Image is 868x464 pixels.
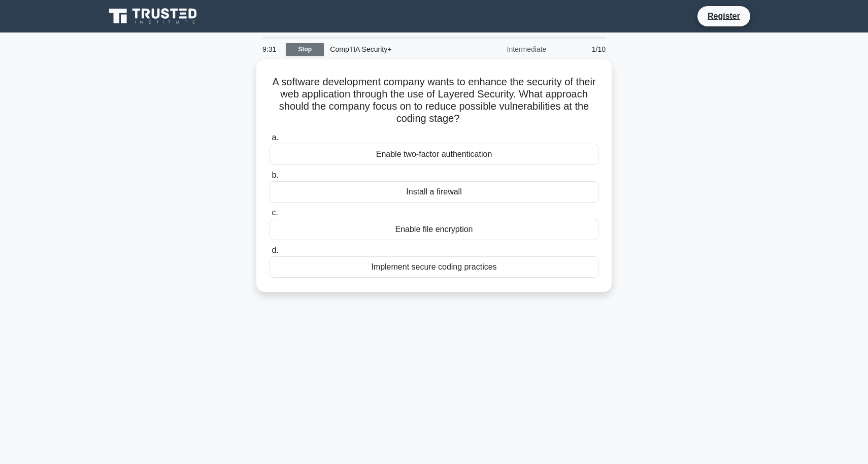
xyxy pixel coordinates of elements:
div: 9:31 [256,39,286,59]
span: a. [272,133,278,142]
div: Enable two-factor authentication [270,144,598,165]
span: d. [272,246,278,254]
div: Install a firewall [270,181,598,203]
a: Register [702,10,746,22]
div: Enable file encryption [270,219,598,240]
span: c. [272,208,278,217]
div: CompTIA Security+ [324,39,463,59]
a: Stop [286,43,324,56]
div: Implement secure coding practices [270,256,598,278]
div: 1/10 [552,39,612,59]
div: Intermediate [463,39,552,59]
h5: A software development company wants to enhance the security of their web application through the... [269,76,599,125]
span: b. [272,171,278,179]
